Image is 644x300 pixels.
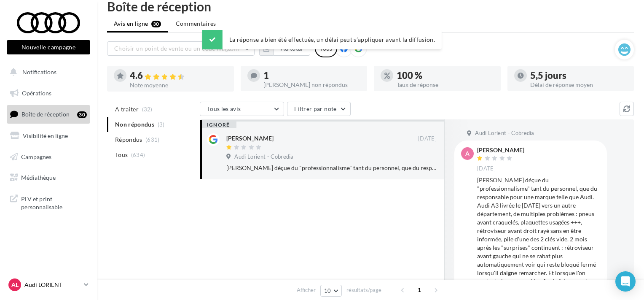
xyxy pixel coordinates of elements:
div: Note moyenne [130,82,227,88]
span: (631) [145,136,160,143]
button: Filtrer par note [287,102,351,116]
span: 10 [324,287,331,294]
span: A [465,149,470,158]
span: Afficher [297,286,316,294]
span: Médiathèque [21,174,56,181]
button: Tous les avis [200,102,284,116]
span: Audi Lorient - Cobredia [234,153,293,161]
span: (634) [131,151,145,158]
span: 1 [413,283,426,297]
a: Médiathèque [5,169,92,186]
div: 1 [263,71,361,80]
a: Campagnes [5,148,92,166]
span: Répondus [115,135,142,144]
a: Boîte de réception30 [5,105,92,123]
p: Audi LORIENT [24,281,80,289]
div: 30 [77,111,87,118]
div: [PERSON_NAME] déçue du "professionnalisme" tant du personnel, que du responsable pour une marque ... [226,164,437,172]
a: Visibilité en ligne [5,127,92,145]
span: Commentaires [176,19,216,28]
span: Opérations [22,89,51,97]
button: Notifications [5,63,89,81]
div: 4.6 [130,71,227,81]
span: [DATE] [477,165,496,173]
div: Taux de réponse [397,82,494,88]
button: 10 [320,285,342,297]
span: Tous [115,151,128,159]
div: Open Intercom Messenger [615,271,636,292]
a: AL Audi LORIENT [7,277,90,293]
span: Boîte de réception [21,111,70,118]
button: Nouvelle campagne [7,40,90,54]
span: AL [11,281,19,289]
div: [PERSON_NAME] [226,134,274,143]
div: [PERSON_NAME] [477,147,524,153]
span: [DATE] [418,135,437,143]
a: Opérations [5,84,92,102]
span: Visibilité en ligne [23,132,68,139]
a: PLV et print personnalisable [5,190,92,215]
div: 100 % [397,71,494,80]
span: A traiter [115,105,139,114]
button: Choisir un point de vente ou un code magasin [107,41,255,56]
div: La réponse a bien été effectuée, un délai peut s’appliquer avant la diffusion. [202,30,442,49]
div: ignoré [200,122,236,128]
div: 5,5 jours [530,71,628,80]
span: Notifications [22,68,56,76]
span: Audi Lorient - Cobredia [475,130,534,137]
div: [PERSON_NAME] non répondus [263,82,361,88]
span: PLV et print personnalisable [21,193,87,211]
span: résultats/page [346,286,381,294]
span: (32) [142,106,153,113]
span: Campagnes [21,153,51,160]
span: Tous les avis [207,105,241,112]
span: Choisir un point de vente ou un code magasin [114,45,239,52]
div: Délai de réponse moyen [530,82,628,88]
